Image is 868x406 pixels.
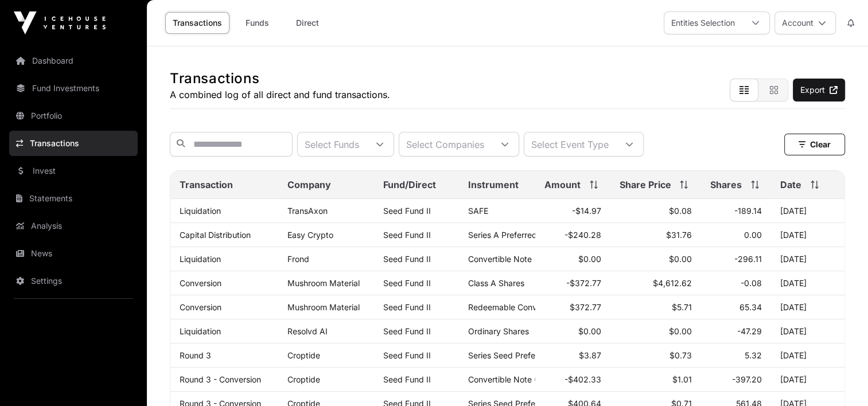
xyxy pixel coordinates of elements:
[468,350,575,360] span: Series Seed Preferred Stock
[9,268,138,294] a: Settings
[468,178,519,192] span: Instrument
[771,343,844,368] td: [DATE]
[666,230,692,240] span: $31.76
[180,374,261,384] a: Round 3 - Conversion
[383,326,431,336] a: Seed Fund II
[468,326,529,336] span: Ordinary Shares
[780,178,801,192] span: Date
[180,326,221,336] a: Liquidation
[535,271,610,295] td: -$372.77
[180,350,211,360] a: Round 3
[180,254,221,264] a: Liquidation
[9,131,138,156] a: Transactions
[287,230,333,240] a: Easy Crypto
[744,230,762,240] span: 0.00
[619,178,671,192] span: Share Price
[771,199,844,223] td: [DATE]
[9,186,138,211] a: Statements
[285,12,330,34] a: Direct
[287,350,320,360] a: Croptide
[737,326,762,336] span: -47.29
[180,206,221,216] a: Liquidation
[383,178,436,192] span: Fund/Direct
[383,302,431,312] a: Seed Fund II
[287,206,328,216] a: TransAxon
[784,134,845,155] button: Clear
[180,230,251,240] a: Capital Distribution
[14,11,106,34] img: Icehouse Ventures Logo
[535,247,610,271] td: $0.00
[180,302,221,312] a: Conversion
[9,241,138,266] a: News
[745,350,762,360] span: 5.32
[739,302,762,312] span: 65.34
[468,254,532,264] span: Convertible Note
[811,351,868,406] iframe: Chat Widget
[524,132,616,156] div: Select Event Type
[669,254,692,264] span: $0.00
[544,178,581,192] span: Amount
[383,350,431,360] a: Seed Fund II
[399,132,491,156] div: Select Companies
[298,132,366,156] div: Select Funds
[535,295,610,319] td: $372.77
[383,206,431,216] a: Seed Fund II
[771,319,844,343] td: [DATE]
[774,11,836,34] button: Account
[672,374,692,384] span: $1.01
[9,76,138,101] a: Fund Investments
[9,103,138,128] a: Portfolio
[535,223,610,247] td: -$240.28
[468,230,561,240] span: Series A Preferred Share
[287,374,320,384] a: Croptide
[383,230,431,240] a: Seed Fund II
[468,302,670,312] span: Redeemable Convertible Preference Shares (RSPS-2)
[287,254,309,264] a: Frond
[771,271,844,295] td: [DATE]
[170,88,390,101] p: A combined log of all direct and fund transactions.
[287,278,360,288] a: Mushroom Material
[710,178,742,192] span: Shares
[165,12,229,34] a: Transactions
[771,223,844,247] td: [DATE]
[9,158,138,184] a: Invest
[535,368,610,392] td: -$402.33
[9,48,138,73] a: Dashboard
[734,206,762,216] span: -189.14
[771,295,844,319] td: [DATE]
[734,254,762,264] span: -296.11
[180,178,233,192] span: Transaction
[180,278,221,288] a: Conversion
[383,254,431,264] a: Seed Fund II
[664,12,742,34] div: Entities Selection
[9,213,138,239] a: Analysis
[535,199,610,223] td: -$14.97
[670,350,692,360] span: $0.73
[287,302,360,312] a: Mushroom Material
[468,374,566,384] span: Convertible Note ([DATE])
[535,319,610,343] td: $0.00
[672,302,692,312] span: $5.71
[468,206,488,216] span: SAFE
[732,374,762,384] span: -397.20
[771,247,844,271] td: [DATE]
[535,343,610,368] td: $3.87
[793,79,845,101] a: Export
[741,278,762,288] span: -0.08
[170,69,390,88] h1: Transactions
[287,178,331,192] span: Company
[287,326,328,336] a: Resolvd AI
[234,12,280,34] a: Funds
[669,206,692,216] span: $0.08
[771,368,844,392] td: [DATE]
[468,278,524,288] span: Class A Shares
[383,374,431,384] a: Seed Fund II
[669,326,692,336] span: $0.00
[383,278,431,288] a: Seed Fund II
[653,278,692,288] span: $4,612.62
